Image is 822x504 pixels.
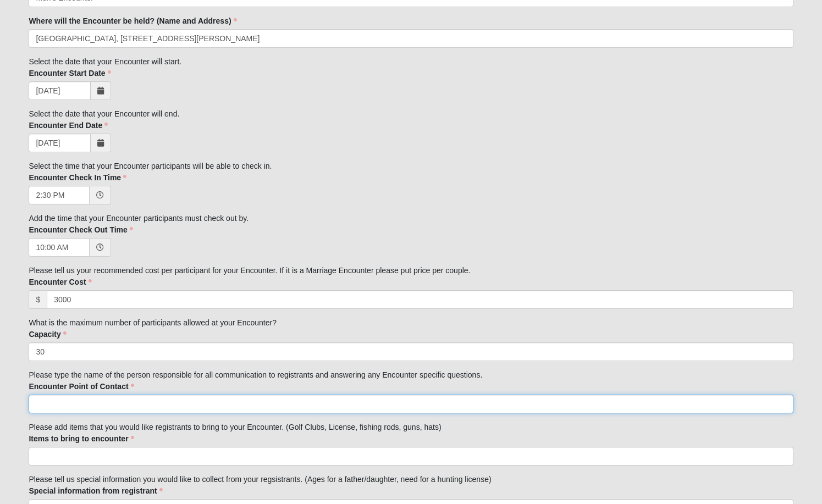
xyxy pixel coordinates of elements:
label: Encounter Cost [29,276,91,287]
label: Encounter Check In Time [29,172,126,183]
label: Encounter Point of Contact [29,381,134,392]
label: Where will the Encounter be held? (Name and Address) [29,15,236,26]
input: 0.00 [47,290,793,309]
label: Items to bring to encounter [29,433,134,444]
label: Capacity [29,329,66,340]
span: $ [29,290,47,309]
label: Encounter End Date [29,120,108,131]
label: Encounter Start Date [29,68,111,79]
label: Encounter Check Out Time [29,224,133,235]
label: Special information from registrant [29,485,162,496]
